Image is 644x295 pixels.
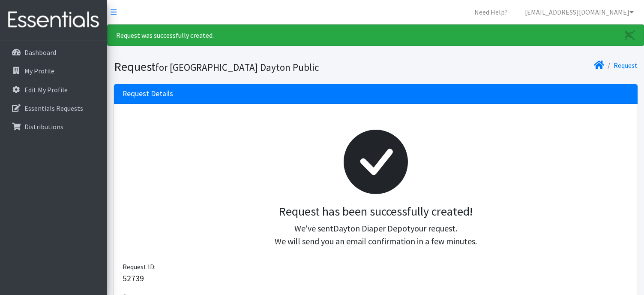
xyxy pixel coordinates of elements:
[123,89,173,98] h3: Request Details
[3,44,104,61] a: Dashboard
[123,272,629,285] p: 52739
[114,59,373,74] h1: Request
[614,61,638,70] a: Request
[123,262,156,271] span: Request ID:
[156,61,319,73] small: for [GEOGRAPHIC_DATA] Dayton Public
[24,122,63,131] p: Distributions
[333,223,410,234] span: Dayton Diaper Depot
[3,62,104,79] a: My Profile
[129,204,622,219] h3: Request has been successfully created!
[3,100,104,117] a: Essentials Requests
[3,81,104,98] a: Edit My Profile
[3,118,104,135] a: Distributions
[107,24,644,46] div: Request was successfully created.
[24,67,54,75] p: My Profile
[518,3,641,21] a: [EMAIL_ADDRESS][DOMAIN_NAME]
[24,48,56,57] p: Dashboard
[616,25,644,46] a: Close
[3,6,104,34] img: HumanEssentials
[467,3,515,21] a: Need Help?
[129,222,622,248] p: We've sent your request. We will send you an email confirmation in a few minutes.
[24,104,83,113] p: Essentials Requests
[24,85,68,94] p: Edit My Profile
